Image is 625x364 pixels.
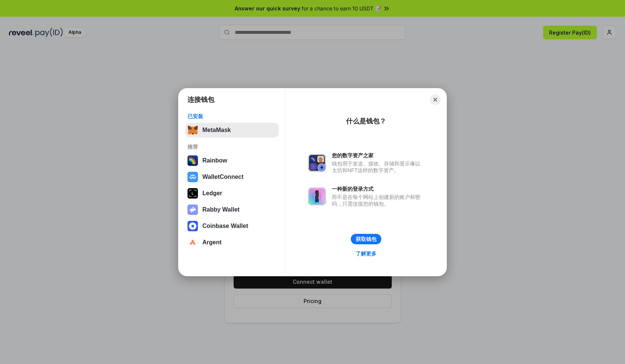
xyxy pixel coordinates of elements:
[351,234,381,244] button: 获取钱包
[202,157,227,164] div: Rainbow
[187,188,198,199] img: svg+xml,%3Csvg%20xmlns%3D%22http%3A%2F%2Fwww.w3.org%2F2000%2Fsvg%22%20width%3D%2228%22%20height%3...
[202,127,231,133] div: MetaMask
[346,117,386,126] div: 什么是钱包？
[332,152,424,159] div: 您的数字资产之家
[185,219,279,233] button: Coinbase Wallet
[185,170,279,184] button: WalletConnect
[202,190,222,197] div: Ledger
[356,236,376,242] div: 获取钱包
[187,144,276,150] div: 推荐
[308,187,326,205] img: svg+xml,%3Csvg%20xmlns%3D%22http%3A%2F%2Fwww.w3.org%2F2000%2Fsvg%22%20fill%3D%22none%22%20viewBox...
[430,94,440,105] button: Close
[187,237,198,248] img: svg+xml,%3Csvg%20width%3D%2228%22%20height%3D%2228%22%20viewBox%3D%220%200%2028%2028%22%20fill%3D...
[185,202,279,217] button: Rabby Wallet
[187,95,214,104] h1: 连接钱包
[351,249,381,258] a: 了解更多
[202,223,248,229] div: Coinbase Wallet
[187,113,276,120] div: 已安装
[332,186,424,192] div: 一种新的登录方式
[187,204,198,215] img: svg+xml,%3Csvg%20xmlns%3D%22http%3A%2F%2Fwww.w3.org%2F2000%2Fsvg%22%20fill%3D%22none%22%20viewBox...
[187,172,198,182] img: svg+xml,%3Csvg%20width%3D%2228%22%20height%3D%2228%22%20viewBox%3D%220%200%2028%2028%22%20fill%3D...
[202,174,244,180] div: WalletConnect
[185,186,279,201] button: Ledger
[356,250,376,257] div: 了解更多
[187,125,198,135] img: svg+xml,%3Csvg%20fill%3D%22none%22%20height%3D%2233%22%20viewBox%3D%220%200%2035%2033%22%20width%...
[185,235,279,250] button: Argent
[187,221,198,231] img: svg+xml,%3Csvg%20width%3D%2228%22%20height%3D%2228%22%20viewBox%3D%220%200%2028%2028%22%20fill%3D...
[308,154,326,172] img: svg+xml,%3Csvg%20xmlns%3D%22http%3A%2F%2Fwww.w3.org%2F2000%2Fsvg%22%20fill%3D%22none%22%20viewBox...
[332,160,424,174] div: 钱包用于发送、接收、存储和显示像以太坊和NFT这样的数字资产。
[202,239,222,246] div: Argent
[332,194,424,207] div: 而不是在每个网站上创建新的账户和密码，只需连接您的钱包。
[202,206,240,213] div: Rabby Wallet
[185,153,279,168] button: Rainbow
[187,155,198,166] img: svg+xml,%3Csvg%20width%3D%22120%22%20height%3D%22120%22%20viewBox%3D%220%200%20120%20120%22%20fil...
[185,123,279,138] button: MetaMask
